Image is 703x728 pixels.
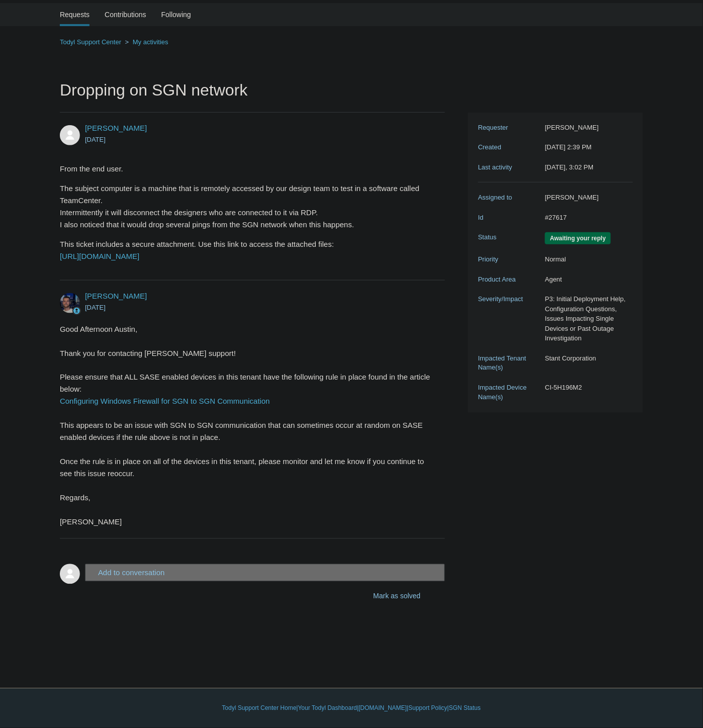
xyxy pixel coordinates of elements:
a: Your Todyl Dashboard [298,704,357,713]
dt: Requester [478,123,540,133]
time: 08/22/2025, 14:39 [545,143,592,151]
dt: Impacted Tenant Name(s) [478,353,540,373]
div: Good Afternoon Austin, Thank you for contacting [PERSON_NAME] support! Please ensure that ALL SAS... [60,323,435,528]
dd: Stant Corporation [540,353,633,363]
time: 08/24/2025, 15:02 [545,163,594,171]
li: Todyl Support Center [60,38,123,46]
dd: Normal [540,254,633,264]
span: Austin Pierce [85,124,147,132]
p: From the end user. [60,163,435,175]
dt: Id [478,213,540,223]
dd: P3: Initial Deployment Help, Configuration Questions, Issues Impacting Single Devices or Past Out... [540,294,633,343]
span: Connor Davis [85,292,147,300]
h1: Dropping on SGN network [60,78,445,113]
dt: Assigned to [478,193,540,203]
button: Add to conversation [85,564,445,582]
dd: [PERSON_NAME] [540,193,633,203]
dd: [PERSON_NAME] [540,123,633,133]
a: [URL][DOMAIN_NAME] [60,252,139,260]
dd: CI-5H196M2 [540,383,633,393]
a: My activities [133,38,168,46]
a: Support Policy [409,704,448,713]
p: The subject computer is a machine that is remotely accessed by our design team to test in a softw... [60,183,435,231]
dd: #27617 [540,213,633,223]
dt: Severity/Impact [478,294,540,304]
a: [PERSON_NAME] [85,124,147,132]
dt: Priority [478,254,540,264]
span: We are waiting for you to respond [545,232,611,244]
a: Following [161,3,191,26]
a: Todyl Support Center Home [222,704,297,713]
button: Mark as solved [349,587,445,606]
dd: Agent [540,275,633,285]
time: 08/22/2025, 14:39 [85,136,106,143]
dt: Product Area [478,275,540,285]
a: Configuring Windows Firewall for SGN to SGN Communication [60,397,270,406]
a: [DOMAIN_NAME] [359,704,407,713]
div: | | | | [60,704,643,713]
dt: Status [478,232,540,242]
dt: Last activity [478,162,540,172]
a: [PERSON_NAME] [85,292,147,300]
dt: Created [478,142,540,152]
a: Contributions [105,3,146,26]
a: Todyl Support Center [60,38,121,46]
time: 08/22/2025, 14:44 [85,304,106,311]
p: This ticket includes a secure attachment. Use this link to access the attached files: [60,238,435,262]
dt: Impacted Device Name(s) [478,383,540,403]
li: Requests [60,3,90,26]
a: SGN Status [449,704,481,713]
li: My activities [123,38,168,46]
